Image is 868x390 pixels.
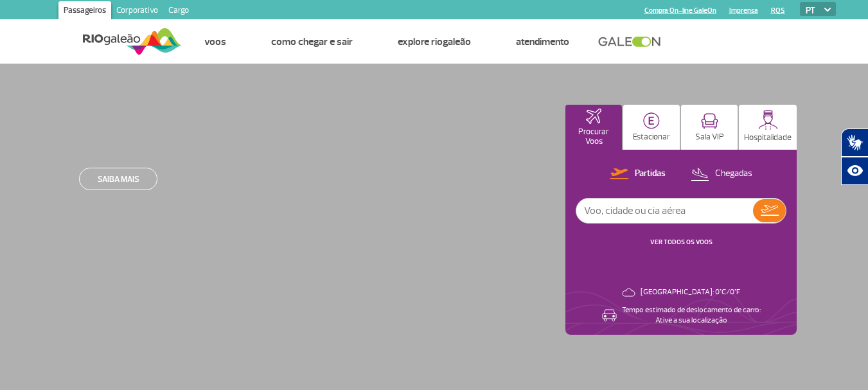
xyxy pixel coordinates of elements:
[586,109,601,124] img: airplaneHomeActive.svg
[79,168,157,190] a: Saiba mais
[572,127,616,146] p: Procurar Voos
[771,6,785,15] a: RQS
[635,168,666,180] p: Partidas
[681,105,738,150] button: Sala VIP
[644,6,716,15] a: Compra On-line GaleOn
[841,129,868,185] div: Plugin de acessibilidade da Hand Talk.
[695,132,724,142] p: Sala VIP
[739,105,797,150] button: Hospitalidade
[516,35,569,48] a: Atendimento
[643,112,660,129] img: carParkingHome.svg
[841,157,868,185] button: Abrir recursos assistivos.
[646,237,716,247] button: VER TODOS OS VOOS
[758,110,778,130] img: hospitality.svg
[607,166,669,182] button: Partidas
[398,35,471,48] a: Explore RIOgaleão
[715,168,752,180] p: Chegadas
[576,199,753,223] input: Voo, cidade ou cia aérea
[729,6,758,15] a: Imprensa
[633,132,670,142] p: Estacionar
[701,113,718,129] img: vipRoom.svg
[565,105,622,150] button: Procurar Voos
[111,1,163,22] a: Corporativo
[58,1,111,22] a: Passageiros
[163,1,194,22] a: Cargo
[650,238,713,246] a: VER TODOS OS VOOS
[744,133,792,143] p: Hospitalidade
[271,35,353,48] a: Como chegar e sair
[687,166,756,182] button: Chegadas
[641,287,740,297] p: [GEOGRAPHIC_DATA]: 0°C/0°F
[622,305,761,326] p: Tempo estimado de deslocamento de carro: Ative a sua localização
[204,35,226,48] a: Voos
[841,129,868,157] button: Abrir tradutor de língua de sinais.
[623,105,680,150] button: Estacionar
